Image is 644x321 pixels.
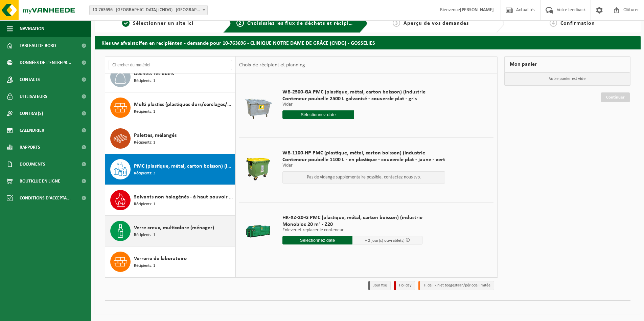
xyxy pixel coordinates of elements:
[368,281,391,290] li: Jour fixe
[247,21,360,26] span: Choisissiez les flux de déchets et récipients
[95,36,641,49] h2: Kies uw afvalstoffen en recipiënten - demande pour 10-763696 - CLINIQUE NOTRE DAME DE GRÂCE (CNDG...
[105,185,235,216] button: Solvants non halogénés - à haut pouvoir calorifique en petits emballages (<200L) Récipients: 1
[601,92,630,102] a: Continuer
[134,101,233,109] span: Multi plastics (plastiques durs/cerclages/EPS/film naturel/film mélange/PMC)
[282,228,422,233] p: Enlever et replacer le conteneur
[282,89,425,95] span: WB-2500-GA PMC (plastique, métal, carton boisson) (industrie
[550,19,557,27] span: 4
[134,193,233,201] span: Solvants non halogénés - à haut pouvoir calorifique en petits emballages (<200L)
[105,123,235,154] button: Palettes, mélangés Récipients: 1
[134,140,155,146] span: Récipients: 1
[134,170,155,177] span: Récipients: 3
[134,109,155,115] span: Récipients: 1
[20,71,40,88] span: Contacts
[282,163,445,168] p: Vider
[20,122,44,139] span: Calendrier
[394,281,415,290] li: Holiday
[134,232,155,238] span: Récipients: 1
[98,19,218,27] a: 1Sélectionner un site ici
[134,255,187,263] span: Verrerie de laboratoire
[282,110,354,119] input: Sélectionnez date
[134,131,177,140] span: Palettes, mélangés
[560,21,595,26] span: Confirmation
[105,92,235,123] button: Multi plastics (plastiques durs/cerclages/EPS/film naturel/film mélange/PMC) Récipients: 1
[282,156,445,163] span: Conteneur poubelle 1100 L - en plastique - couvercle plat - jaune - vert
[133,21,193,26] span: Sélectionner un site ici
[105,216,235,247] button: Verre creux, multicolore (ménager) Récipients: 1
[20,173,60,190] span: Boutique en ligne
[505,72,630,85] p: Votre panier est vide
[134,263,155,269] span: Récipients: 1
[105,154,235,185] button: PMC (plastique, métal, carton boisson) (industriel) Récipients: 3
[109,60,232,70] input: Chercher du matériel
[504,56,631,72] div: Mon panier
[236,19,244,27] span: 2
[282,150,445,156] span: WB-1100-HP PMC (plastique, métal, carton boisson) (industrie
[134,224,214,232] span: Verre creux, multicolore (ménager)
[20,105,43,122] span: Contrat(s)
[134,201,155,208] span: Récipients: 1
[20,20,44,37] span: Navigation
[418,281,494,290] li: Tijdelijk niet toegestaan/période limitée
[365,238,405,243] span: + 2 jour(s) ouvrable(s)
[282,221,422,228] span: Monobloc 20 m³ - Z20
[122,19,130,27] span: 1
[282,95,425,102] span: Conteneur poubelle 2500 L galvanisé - couvercle plat - gris
[20,37,56,54] span: Tableau de bord
[460,7,494,13] strong: [PERSON_NAME]
[134,162,233,170] span: PMC (plastique, métal, carton boisson) (industriel)
[105,247,235,277] button: Verrerie de laboratoire Récipients: 1
[20,88,47,105] span: Utilisateurs
[134,78,155,84] span: Récipients: 1
[134,70,174,78] span: Déchets résiduels
[282,214,422,221] span: HK-XZ-20-G PMC (plastique, métal, carton boisson) (industrie
[20,156,45,173] span: Documents
[282,102,425,107] p: Vider
[282,236,352,244] input: Sélectionnez date
[236,57,308,73] div: Choix de récipient et planning
[89,5,208,15] span: 10-763696 - CLINIQUE NOTRE DAME DE GRÂCE (CNDG) - GOSSELIES
[393,19,400,27] span: 3
[20,139,40,156] span: Rapports
[286,175,441,180] p: Pas de vidange supplémentaire possible, contactez nous svp.
[20,190,71,207] span: Conditions d'accepta...
[105,62,235,92] button: Déchets résiduels Récipients: 1
[20,54,71,71] span: Données de l'entrepr...
[90,5,207,15] span: 10-763696 - CLINIQUE NOTRE DAME DE GRÂCE (CNDG) - GOSSELIES
[404,21,469,26] span: Aperçu de vos demandes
